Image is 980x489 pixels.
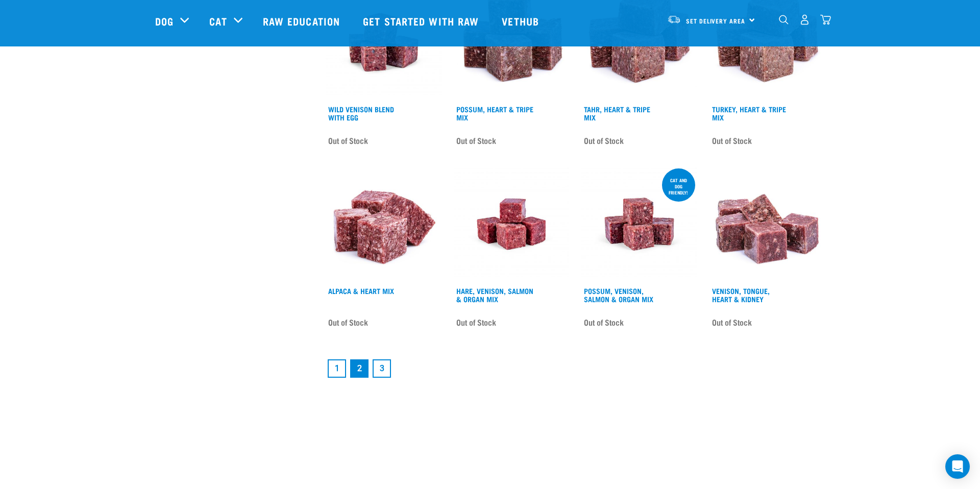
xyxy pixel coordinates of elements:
a: Goto page 3 [373,359,391,378]
a: Cat [209,13,227,29]
a: Tahr, Heart & Tripe Mix [584,107,650,119]
a: Possum, Heart & Tripe Mix [456,107,533,119]
a: Raw Education [253,1,353,41]
a: Wild Venison Blend with Egg [328,107,394,119]
a: Page 2 [350,359,369,378]
span: Out of Stock [328,133,368,148]
div: cat and dog friendly! [662,173,695,200]
img: user.png [799,14,810,25]
a: Alpaca & Heart Mix [328,289,394,292]
a: Goto page 1 [328,359,346,378]
span: Out of Stock [456,133,496,148]
img: van-moving.png [667,15,681,24]
img: Possum Chicken Heart Mix 01 [326,166,442,282]
span: Out of Stock [712,314,752,330]
a: Hare, Venison, Salmon & Organ Mix [456,289,533,301]
nav: pagination [326,357,825,380]
div: Open Intercom Messenger [945,454,970,479]
span: Set Delivery Area [686,19,745,22]
a: Possum, Venison, Salmon & Organ Mix [584,289,653,301]
span: Out of Stock [328,314,368,330]
img: home-icon@2x.png [820,14,831,25]
span: Out of Stock [712,133,752,148]
a: Vethub [492,1,552,41]
img: Rabbit Venison Salmon Organ 1688 [454,166,570,282]
a: Get started with Raw [353,1,492,41]
span: Out of Stock [584,314,624,330]
img: Pile Of Cubed Venison Tongue Mix For Pets [709,166,825,282]
a: Turkey, Heart & Tripe Mix [712,107,786,119]
span: Out of Stock [584,133,624,148]
a: Venison, Tongue, Heart & Kidney [712,289,770,301]
a: Dog [155,13,174,29]
span: Out of Stock [456,314,496,330]
img: home-icon-1@2x.png [779,15,789,25]
img: Possum Venison Salmon Organ 1626 [581,166,697,282]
